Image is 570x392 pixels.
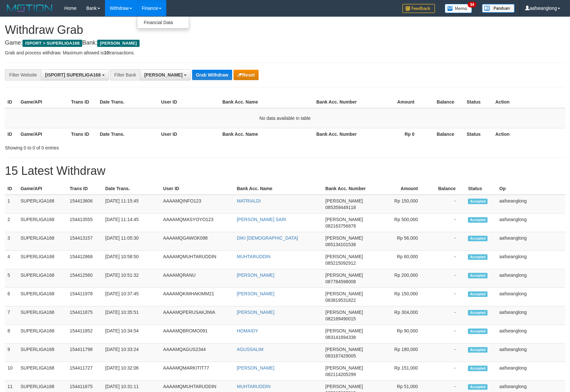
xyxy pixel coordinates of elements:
[5,40,565,46] h4: Game: Bank:
[325,242,356,247] span: Copy 085134101538 to clipboard
[45,72,100,77] span: [ISPORT] SUPERLIGA168
[160,325,234,343] td: AAAAMQBROMO091
[103,306,161,325] td: [DATE] 10:35:51
[428,214,466,232] td: -
[468,217,487,223] span: Accepted
[497,214,565,232] td: aafseanglong
[18,183,67,195] th: Game/API
[5,96,18,108] th: ID
[323,183,371,195] th: Bank Acc. Number
[97,40,139,47] span: [PERSON_NAME]
[5,325,18,343] td: 8
[325,310,363,315] span: [PERSON_NAME]
[371,362,428,381] td: Rp 151,000
[5,3,54,13] img: MOTION_logo.png
[5,164,565,177] h1: 15 Latest Withdraw
[220,96,314,108] th: Bank Acc. Name
[325,347,363,352] span: [PERSON_NAME]
[325,217,363,222] span: [PERSON_NAME]
[237,254,270,259] a: MUHTARUDDIN
[160,306,234,325] td: AAAAMQPERUSAKJIWA
[5,195,18,214] td: 1
[371,269,428,288] td: Rp 200,000
[325,365,363,371] span: [PERSON_NAME]
[497,343,565,362] td: aafseanglong
[497,232,565,251] td: aafseanglong
[428,362,466,381] td: -
[371,195,428,214] td: Rp 150,000
[97,96,158,108] th: Date Trans.
[497,362,565,381] td: aafseanglong
[67,251,103,269] td: 154412868
[68,96,97,108] th: Trans ID
[5,343,18,362] td: 9
[428,251,466,269] td: -
[325,254,363,259] span: [PERSON_NAME]
[497,288,565,306] td: aafseanglong
[103,232,161,251] td: [DATE] 11:05:30
[5,214,18,232] td: 2
[160,195,234,214] td: AAAAMQINFO123
[497,325,565,343] td: aafseanglong
[192,70,232,80] button: Grab Withdraw
[237,217,286,222] a: [PERSON_NAME] SARI
[67,288,103,306] td: 154411978
[234,183,323,195] th: Bank Acc. Name
[67,325,103,343] td: 154411852
[237,198,261,203] a: MATRIALDI
[67,214,103,232] td: 154413555
[364,96,424,108] th: Amount
[160,232,234,251] td: AAAAMQGAWOK098
[325,316,356,321] span: Copy 082169490015 to clipboard
[402,4,435,13] img: Feedback.jpg
[464,128,493,140] th: Status
[371,288,428,306] td: Rp 150,000
[371,325,428,343] td: Rp 90,000
[468,2,476,7] span: 34
[18,306,67,325] td: SUPERLIGA168
[428,288,466,306] td: -
[325,335,356,340] span: Copy 083141694338 to clipboard
[137,18,189,27] a: Financial Data
[103,325,161,343] td: [DATE] 10:34:54
[97,128,158,140] th: Date Trans.
[160,343,234,362] td: AAAAMQAGUS2344
[493,96,565,108] th: Action
[103,195,161,214] td: [DATE] 11:15:45
[160,288,234,306] td: AAAAMQKIMHAKIMM21
[18,362,67,381] td: SUPERLIGA168
[18,325,67,343] td: SUPERLIGA168
[237,273,274,278] a: [PERSON_NAME]
[18,232,67,251] td: SUPERLIGA168
[468,329,487,334] span: Accepted
[468,199,487,204] span: Accepted
[104,50,109,55] strong: 10
[468,273,487,278] span: Accepted
[371,306,428,325] td: Rp 304,000
[468,384,487,390] span: Accepted
[468,291,487,297] span: Accepted
[468,347,487,353] span: Accepted
[325,279,356,284] span: Copy 087784598008 to clipboard
[41,69,109,80] button: [ISPORT] SUPERLIGA168
[325,235,363,241] span: [PERSON_NAME]
[103,362,161,381] td: [DATE] 10:32:06
[325,205,356,210] span: Copy 085359449118 to clipboard
[237,291,274,296] a: [PERSON_NAME]
[482,4,515,13] img: panduan.png
[428,306,466,325] td: -
[140,69,190,80] button: [PERSON_NAME]
[103,183,161,195] th: Date Trans.
[464,96,493,108] th: Status
[497,306,565,325] td: aafseanglong
[468,366,487,371] span: Accepted
[325,384,363,389] span: [PERSON_NAME]
[314,128,364,140] th: Bank Acc. Number
[160,269,234,288] td: AAAAMQRANU
[67,232,103,251] td: 154413157
[237,235,298,241] a: DIKI [DEMOGRAPHIC_DATA]
[18,269,67,288] td: SUPERLIGA168
[428,183,466,195] th: Balance
[497,195,565,214] td: aafseanglong
[371,343,428,362] td: Rp 180,000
